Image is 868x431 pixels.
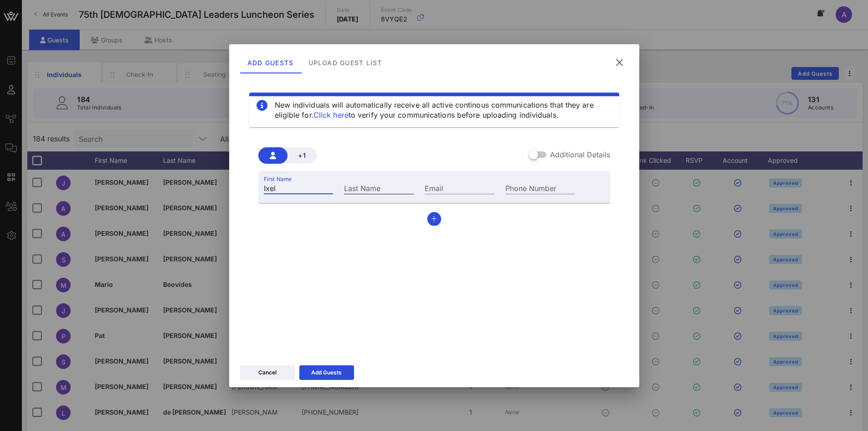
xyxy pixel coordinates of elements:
[264,176,292,182] label: First Name
[313,110,349,119] a: Click here
[240,365,295,380] button: Cancel
[299,365,354,380] button: Add Guests
[295,151,309,159] span: +1
[288,147,317,164] button: +1
[301,52,389,73] div: Upload Guest List
[275,100,612,120] div: New individuals will automatically receive all active continous communications that they are elig...
[311,368,342,377] div: Add Guests
[240,52,301,73] div: Add Guests
[258,368,277,377] div: Cancel
[550,150,610,159] label: Additional Details
[264,182,334,194] input: First Name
